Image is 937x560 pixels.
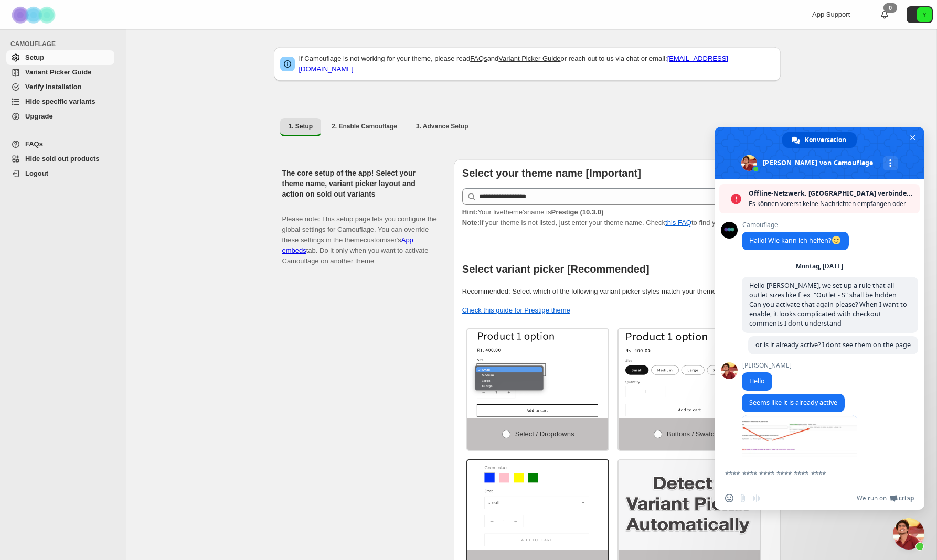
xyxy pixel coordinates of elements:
img: Select / Dropdowns [467,329,609,418]
a: Verify Installation [6,80,114,94]
div: Konversation [782,132,857,148]
span: Your live theme's name is [462,208,603,216]
span: Crisp [899,494,914,502]
span: We run on [857,494,887,502]
a: We run onCrisp [857,494,914,502]
a: Variant Picker Guide [498,55,560,62]
img: Swatch and Dropdowns both [467,460,609,550]
span: Es können vorerst keine Nachrichten empfangen oder gesendet werden. [749,199,914,209]
span: Verify Installation [25,83,82,91]
span: [PERSON_NAME] [742,362,792,369]
a: FAQs [470,55,487,62]
textarea: Verfassen Sie Ihre Nachricht… [725,469,891,479]
a: Setup [6,50,114,65]
span: Logout [25,169,48,177]
span: Hide specific variants [25,98,95,105]
span: FAQs [25,140,43,148]
a: Upgrade [6,109,114,124]
img: Detect Automatically [619,460,760,550]
span: Hello [PERSON_NAME], we set up a rule that all outlet sizes like f. ex. "Outlet - S" shall be hid... [749,281,907,328]
a: Variant Picker Guide [6,65,114,80]
span: 1. Setup [289,122,313,131]
span: Konversation [805,132,846,148]
h2: The core setup of the app! Select your theme name, variant picker layout and action on sold out v... [282,168,437,199]
p: Please note: This setup page lets you configure the global settings for Camouflage. You can overr... [282,203,437,266]
span: Buttons / Swatches [667,430,725,438]
p: If Camouflage is not working for your theme, please read and or reach out to us via chat or email: [299,53,774,74]
text: Y [922,12,927,18]
span: 2. Enable Camouflage [332,122,397,131]
a: 0 [879,9,890,20]
div: Montag, [DATE] [796,263,843,270]
a: FAQs [6,137,114,152]
span: Camouflage [742,221,849,229]
a: Hide specific variants [6,94,114,109]
button: Avatar with initials Y [907,6,933,23]
span: Chat schließen [907,132,918,143]
span: App Support [812,10,850,18]
b: Select variant picker [Recommended] [462,263,649,275]
div: 0 [883,3,897,13]
span: Hallo! Wie kann ich helfen? [749,236,842,245]
span: Select / Dropdowns [515,430,574,438]
strong: Note: [462,219,480,227]
span: Hide sold out products [25,155,100,163]
a: Logout [6,166,114,181]
img: Buttons / Swatches [619,329,760,418]
img: Camouflage [8,1,61,29]
span: Avatar with initials Y [917,7,932,22]
span: CAMOUFLAGE [10,40,119,48]
div: Mehr Kanäle [883,156,898,170]
strong: Hint: [462,208,478,216]
p: Recommended: Select which of the following variant picker styles match your theme. [462,286,772,297]
span: or is it already active? I dont see them on the page [755,340,911,349]
span: Upgrade [25,112,53,120]
span: Einen Emoji einfügen [725,494,733,502]
a: this FAQ [665,219,691,227]
span: Setup [25,53,44,61]
p: If your theme is not listed, just enter your theme name. Check to find your theme name. [462,207,772,228]
span: Variant Picker Guide [25,68,91,76]
div: Chat schließen [893,518,924,550]
a: Check this guide for Prestige theme [462,306,570,314]
span: Seems like it is already active [749,398,837,407]
a: Hide sold out products [6,152,114,166]
strong: Prestige (10.3.0) [551,208,603,216]
span: Hello [749,376,765,385]
span: Offline-Netzwerk. [GEOGRAPHIC_DATA] verbinden... [749,188,914,199]
b: Select your theme name [Important] [462,167,641,179]
span: 3. Advance Setup [416,122,468,131]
